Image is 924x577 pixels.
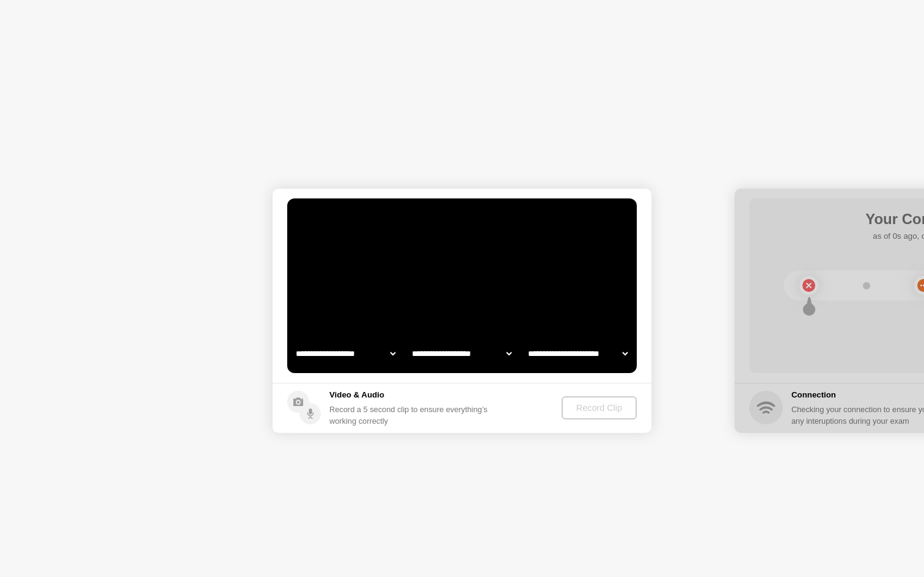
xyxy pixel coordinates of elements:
select: Available microphones [526,341,630,366]
select: Available speakers [409,341,514,366]
button: Record Clip [562,396,637,419]
div: Record a 5 second clip to ensure everything’s working correctly [329,404,493,427]
div: Record Clip [566,403,632,413]
select: Available cameras [293,341,398,366]
h5: Video & Audio [329,389,493,401]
